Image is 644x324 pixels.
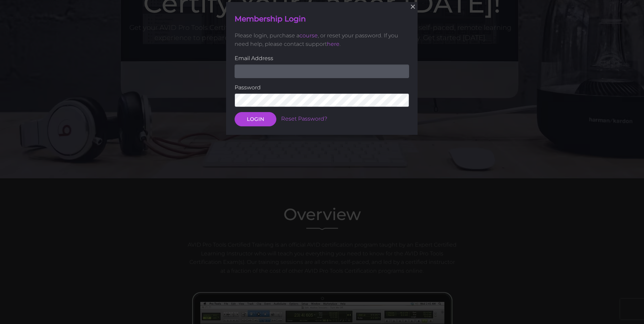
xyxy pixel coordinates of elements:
[299,32,318,39] a: course
[281,116,327,122] a: Reset Password?
[327,41,339,48] a: here
[235,112,276,127] button: LOGIN
[235,31,409,49] p: Please login, purchase a , or reset your password. If you need help, please contact support .
[235,14,409,24] h4: Membership Login
[235,83,409,92] label: Password
[235,54,409,63] label: Email Address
